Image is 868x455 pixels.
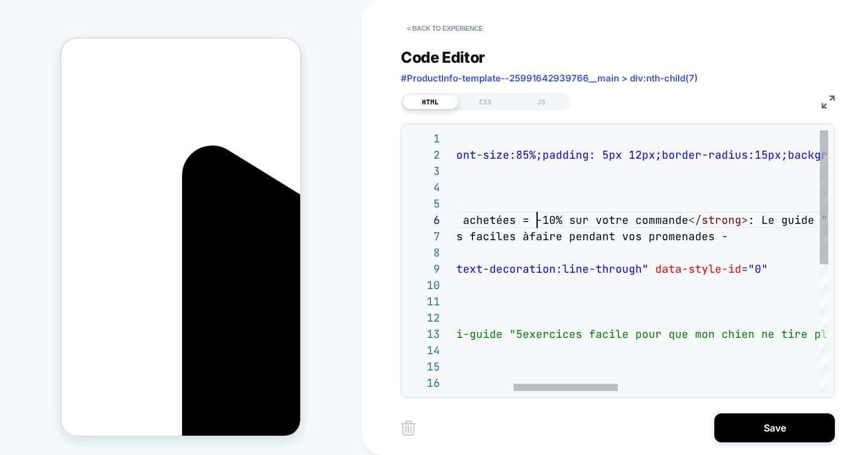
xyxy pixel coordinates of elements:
[514,95,569,109] div: JS
[407,244,440,261] div: 8
[407,196,440,212] div: 5
[403,95,458,109] div: HTML
[407,293,440,310] div: 11
[407,163,440,179] div: 3
[357,262,649,276] span: "color:#D68181;text-decoration:line-through"
[529,229,728,243] span: faire pendant vos promenades -
[741,262,748,276] span: =
[401,72,698,84] span: #ProductInfo-template--25991642939766__main > div:nth-child(7)
[407,310,440,326] div: 12
[401,48,485,66] span: Code Editor
[407,147,440,163] div: 2
[714,413,835,442] button: Save
[407,130,440,147] div: 1
[822,95,835,109] img: fullscreen
[401,421,416,436] img: delete
[407,375,440,391] div: 16
[407,261,440,277] div: 9
[407,342,440,358] div: 14
[655,262,741,276] span: data-style-id
[741,213,748,227] span: >
[407,358,440,375] div: 15
[407,228,440,244] div: 7
[407,326,440,342] div: 13
[407,212,440,228] div: 6
[407,179,440,196] div: 4
[748,262,768,276] span: "0"
[688,213,702,227] span: </
[304,148,635,162] span: "display:inline-block;font-size:85%;padding: 5px 1
[702,213,741,227] span: strong
[401,19,489,38] button: < Back to experience
[450,213,688,227] span: 2 achetées = -10% sur votre commande
[407,277,440,293] div: 10
[458,95,514,109] div: CSS
[523,327,841,341] span: exercices facile pour que mon chien ne tire plus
